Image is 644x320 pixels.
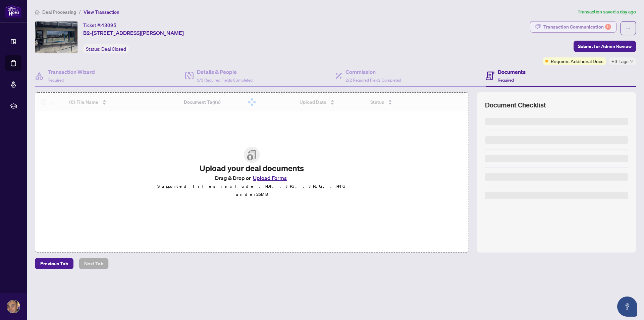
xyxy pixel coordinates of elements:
span: Drag & Drop or [215,174,289,182]
div: 11 [605,24,611,30]
h4: Transaction Wizard [48,68,95,76]
div: Transaction Communication [543,21,611,32]
h2: Upload your deal documents [157,163,347,174]
div: Ticket #: [83,21,116,29]
button: Previous Tab [35,258,73,269]
span: +3 Tags [611,57,629,65]
img: Profile Icon [7,300,20,313]
h4: Details & People [197,68,253,76]
span: Deal Processing [42,9,76,15]
span: File UploadUpload your deal documentsDrag & Drop orUpload FormsSupported files include .PDF, .JPG... [152,141,352,204]
span: down [630,60,633,63]
button: Upload Forms [251,174,289,182]
span: B2-[STREET_ADDRESS][PERSON_NAME] [83,29,184,37]
span: 3/3 Required Fields Completed [197,78,253,83]
span: Deal Closed [101,46,126,52]
span: Required [48,78,64,83]
button: Transaction Communication11 [530,21,616,33]
img: IMG-W12213688_1.jpg [35,21,77,53]
h4: Commission [345,68,401,76]
span: ellipsis [626,26,631,31]
span: 2/2 Required Fields Completed [345,78,401,83]
span: Required [498,78,514,83]
button: Next Tab [79,258,109,269]
article: Transaction saved a day ago [578,8,636,16]
span: home [35,10,40,14]
h4: Documents [498,68,526,76]
span: Requires Additional Docs [551,57,603,65]
span: Submit for Admin Review [578,41,632,52]
li: / [79,8,81,16]
span: View Transaction [84,9,119,15]
span: Previous Tab [40,258,68,269]
span: 43095 [101,22,116,28]
img: logo [5,5,21,17]
button: Open asap [617,296,637,317]
img: File Upload [244,147,260,163]
button: Submit for Admin Review [574,41,636,52]
p: Supported files include .PDF, .JPG, .JPEG, .PNG under 25 MB [157,182,347,198]
span: Document Checklist [485,100,546,110]
div: Status: [83,44,129,53]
